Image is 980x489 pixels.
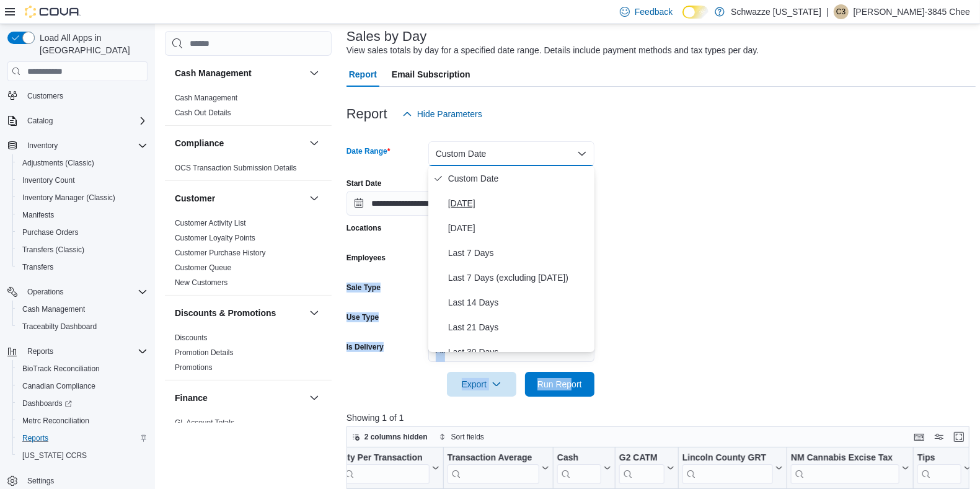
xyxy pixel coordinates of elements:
button: Compliance [307,136,322,151]
button: NM Cannabis Excise Tax [791,452,909,484]
a: Dashboards [17,396,77,411]
span: Hide Parameters [417,108,482,120]
span: Email Subscription [392,62,470,87]
button: Purchase Orders [12,224,152,241]
label: Locations [347,223,382,233]
input: Dark Mode [682,6,709,19]
span: Inventory [22,138,148,153]
input: Press the down key to open a popover containing a calendar. [347,191,466,216]
span: Load All Apps in [GEOGRAPHIC_DATA] [35,32,148,56]
button: Catalog [22,113,58,128]
label: Is Delivery [347,342,384,352]
span: 2 columns hidden [364,432,428,442]
div: Lincoln County GRT [682,452,773,464]
button: Cash [557,452,611,484]
h3: Sales by Day [347,29,427,44]
div: NM Cannabis Excise Tax [791,452,899,464]
a: Promotions [175,363,213,372]
span: Dashboards [22,399,72,408]
span: Reports [27,346,53,356]
a: Settings [22,474,59,488]
h3: Compliance [175,137,224,149]
h3: Finance [175,392,208,404]
span: Dark Mode [682,19,683,19]
a: Customer Purchase History [175,249,266,257]
span: Washington CCRS [17,448,148,463]
button: Adjustments (Classic) [12,154,152,172]
button: Traceabilty Dashboard [12,318,152,335]
a: [US_STATE] CCRS [17,448,92,463]
button: Enter fullscreen [951,430,966,444]
a: OCS Transaction Submission Details [175,164,297,172]
button: Export [447,372,516,397]
span: BioTrack Reconciliation [22,364,100,374]
span: Catalog [27,116,53,126]
div: Select listbox [428,166,594,352]
a: Customer Queue [175,263,231,272]
div: Qty Per Transaction [340,452,429,464]
span: Metrc Reconciliation [22,416,89,426]
a: Canadian Compliance [17,379,100,394]
span: [DATE] [448,221,589,236]
a: Metrc Reconciliation [17,413,94,428]
button: Operations [2,283,152,301]
span: Traceabilty Dashboard [17,319,148,334]
a: Inventory Count [17,173,80,188]
div: Cash Management [165,90,332,125]
button: Inventory Count [12,172,152,189]
a: Manifests [17,208,59,222]
div: Cash [557,452,601,484]
span: Traceabilty Dashboard [22,322,97,332]
div: Transaction Average [448,452,539,464]
label: Use Type [347,312,379,322]
div: G2 CATM [619,452,664,484]
label: Start Date [347,178,382,188]
span: C3 [836,4,845,19]
span: Canadian Compliance [17,379,148,394]
h3: Report [347,107,387,121]
span: Last 14 Days [448,295,589,310]
div: Transaction Average [448,452,539,484]
button: Operations [22,284,69,299]
button: Canadian Compliance [12,377,152,395]
span: Feedback [635,6,673,18]
button: Display options [932,430,947,444]
button: Manifests [12,206,152,224]
a: Customer Loyalty Points [175,234,255,242]
span: Last 30 Days [448,345,589,359]
span: Promotions [175,363,213,372]
a: Customers [22,89,68,104]
button: BioTrack Reconciliation [12,360,152,377]
span: Catalog [22,113,148,128]
a: Inventory Manager (Classic) [17,190,120,205]
button: Cash Management [12,301,152,318]
span: Custom Date [448,171,589,186]
a: Dashboards [12,395,152,412]
span: Export [454,372,509,397]
div: Finance [165,415,332,450]
span: Sort fields [451,432,484,442]
span: Cash Out Details [175,108,231,118]
div: Discounts & Promotions [165,330,332,380]
div: Cash [557,452,601,464]
span: Customer Queue [175,263,231,273]
div: Tips [917,452,961,464]
img: Cova [25,6,81,18]
button: Custom Date [428,141,594,166]
div: Customer [165,216,332,295]
button: Inventory [22,138,63,153]
a: Purchase Orders [17,225,84,240]
div: Candra-3845 Chee [834,4,849,19]
a: Cash Out Details [175,108,231,117]
span: Purchase Orders [22,227,79,237]
div: Lincoln County GRT [682,452,773,484]
span: Manifests [17,208,148,222]
span: Settings [27,476,54,486]
p: Schwazze [US_STATE] [731,4,821,19]
button: Reports [22,344,58,359]
span: Adjustments (Classic) [17,156,148,170]
span: Last 21 Days [448,320,589,335]
span: Transfers [17,260,148,275]
span: Customer Activity List [175,218,246,228]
